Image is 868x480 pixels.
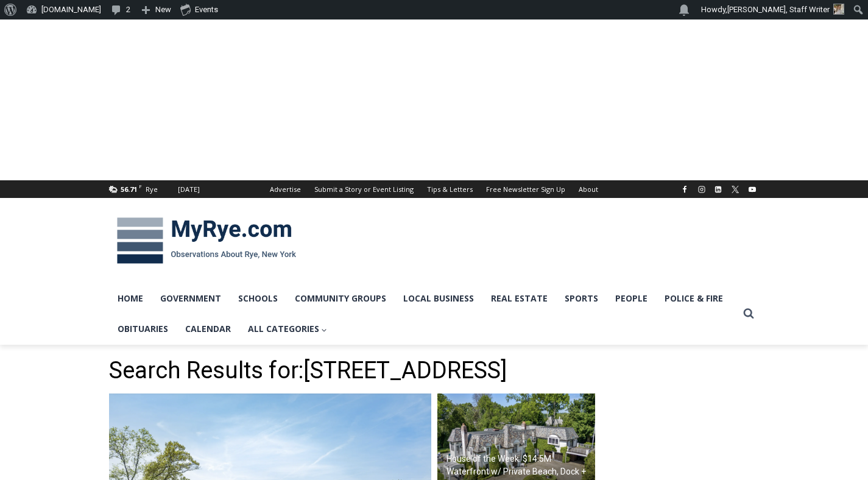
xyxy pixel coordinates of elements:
span: F [139,183,142,189]
a: Real Estate [482,283,556,314]
h1: Search Results for: [109,357,760,385]
span: [STREET_ADDRESS] [303,357,507,384]
a: YouTube [745,182,760,197]
a: Submit a Story or Event Listing [308,180,420,198]
a: Advertise [263,180,308,198]
a: About [572,180,605,198]
a: Government [152,283,230,314]
nav: Primary Navigation [109,283,738,345]
a: Schools [230,283,286,314]
a: Community Groups [286,283,395,314]
span: [PERSON_NAME], Staff Writer [727,5,830,14]
a: Tips & Letters [420,180,479,198]
div: Rye [146,184,158,195]
a: Free Newsletter Sign Up [479,180,572,198]
img: MyRye.com [109,209,304,272]
a: Facebook [677,182,692,197]
a: Calendar [177,314,239,344]
span: All Categories [248,322,328,336]
a: Home [109,283,152,314]
a: Linkedin [711,182,725,197]
a: Local Business [395,283,482,314]
a: Instagram [694,182,709,197]
button: View Search Form [738,303,760,325]
a: X [728,182,743,197]
a: Police & Fire [656,283,732,314]
div: [DATE] [178,184,200,195]
nav: Secondary Navigation [263,180,605,198]
a: Obituaries [109,314,177,344]
a: All Categories [239,314,336,344]
span: 56.71 [121,185,137,194]
img: (PHOTO: MyRye.com Summer 2023 intern Beatrice Larzul.) [833,4,844,15]
a: People [607,283,656,314]
a: Sports [556,283,607,314]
